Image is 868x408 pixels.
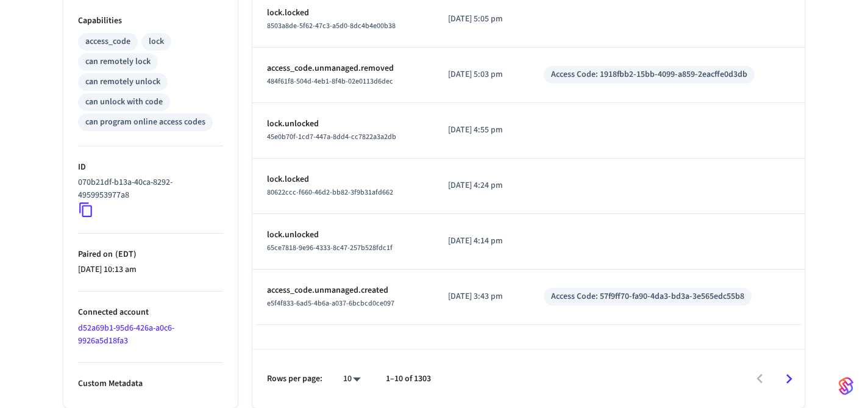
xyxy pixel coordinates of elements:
[78,263,223,276] p: [DATE] 10:13 am
[267,132,396,142] span: 45e0b70f-1cd7-447a-8dd4-cc7822a3a2db
[85,35,130,48] div: access_code
[78,322,174,347] a: d52a69b1-95d6-426a-a0c6-9926a5d18fa3
[78,378,223,390] p: Custom Metadata
[267,373,322,385] p: Rows per page:
[267,7,419,20] p: lock.locked
[85,55,151,68] div: can remotely lock
[448,13,514,26] p: [DATE] 5:05 pm
[839,376,853,396] img: SeamLogoGradient.69752ec5.svg
[85,116,205,129] div: can program online access codes
[267,187,393,198] span: 80622ccc-f660-46d2-bb82-3f9b31afd662
[448,68,514,81] p: [DATE] 5:03 pm
[267,118,419,131] p: lock.unlocked
[78,15,223,27] p: Capabilities
[267,284,419,297] p: access_code.unmanaged.created
[448,179,514,192] p: [DATE] 4:24 pm
[448,290,514,303] p: [DATE] 3:43 pm
[448,124,514,137] p: [DATE] 4:55 pm
[149,35,164,48] div: lock
[775,365,803,393] button: Go to next page
[85,76,160,88] div: can remotely unlock
[551,290,744,303] div: Access Code: 57f9ff70-fa90-4da3-bd3a-3e565edc55b8
[85,96,163,109] div: can unlock with code
[267,243,393,253] span: 65ce7818-9e96-4333-8c47-257b528fdc1f
[551,68,747,81] div: Access Code: 1918fbb2-15bb-4099-a859-2eacffe0d3db
[78,248,223,261] p: Paired on
[78,161,223,174] p: ID
[78,306,223,319] p: Connected account
[78,176,218,202] p: 070b21df-b13a-40ca-8292-4959953977a8
[267,76,393,87] span: 484f61f8-504d-4eb1-8f4b-02e0113d6dec
[448,235,514,248] p: [DATE] 4:14 pm
[267,62,419,75] p: access_code.unmanaged.removed
[267,21,396,31] span: 8503a8de-5f62-47c3-a5d0-8dc4b4e00b38
[337,370,366,388] div: 10
[267,298,394,309] span: e5f4f833-6ad5-4b6a-a037-6bcbcd0ce097
[113,248,137,260] span: ( EDT )
[267,229,419,242] p: lock.unlocked
[386,373,431,385] p: 1–10 of 1303
[267,173,419,186] p: lock.locked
